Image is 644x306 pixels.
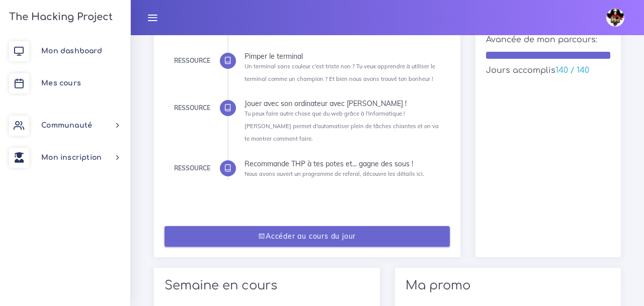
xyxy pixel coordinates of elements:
span: 140 / 140 [555,66,589,75]
div: Ressource [174,163,210,174]
a: Accéder au cours du jour [165,226,450,247]
small: Un terminal sans couleur c'est triste non ? Tu veux apprendre à utiliser le terminal comme un cha... [245,63,435,82]
div: Ressource [174,103,210,114]
h2: Semaine en cours [165,278,369,293]
h3: The Hacking Project [6,12,113,23]
img: avatar [606,9,624,27]
div: Pimper le terminal [245,53,442,60]
h5: Jours accomplis [486,66,610,75]
h2: Ma promo [406,278,610,293]
small: Tu peux faire autre chose que du web grâce à l'informatique ! [PERSON_NAME] permet d'automatiser ... [245,110,439,142]
div: Jouer avec son ordinateur avec [PERSON_NAME] ! [245,100,442,107]
h5: Avancée de mon parcours: [486,35,610,45]
span: Mon inscription [41,154,102,161]
div: Recommande THP à tes potes et... gagne des sous ! [245,160,442,167]
span: Mes cours [41,79,81,87]
div: Ressource [174,55,210,66]
small: Nous avons ouvert un programme de referal, découvre les détails ici. [245,170,424,177]
span: Mon dashboard [41,47,102,55]
span: Communauté [41,122,92,129]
